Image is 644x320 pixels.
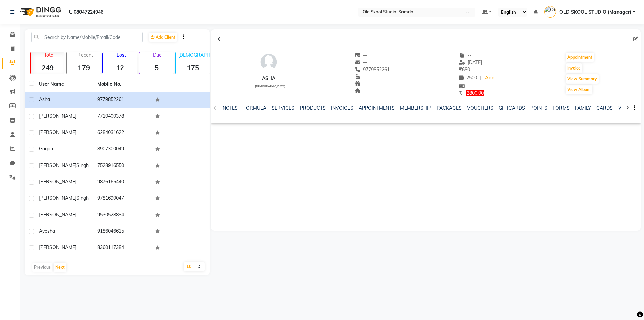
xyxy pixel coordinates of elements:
[39,228,55,234] span: ayesha
[39,162,76,168] span: [PERSON_NAME]
[93,141,152,158] td: 8907300049
[139,63,173,72] strong: 5
[437,105,462,111] a: PACKAGES
[575,105,591,111] a: FAMILY
[566,85,592,94] button: View Album
[69,52,101,58] p: Recent
[93,158,152,174] td: 7528916550
[499,105,525,111] a: GIFTCARDS
[93,174,152,191] td: 9876165440
[355,81,367,87] span: --
[553,105,570,111] a: FORMS
[259,52,279,72] img: avatar
[618,105,637,111] a: WALLET
[459,66,470,73] span: 680
[103,63,137,72] strong: 12
[359,105,395,111] a: APPOINTMENTS
[149,33,177,42] a: Add Client
[484,73,495,83] a: Add
[31,32,143,42] input: Search by Name/Mobile/Email/Code
[355,88,367,94] span: --
[480,74,481,81] span: |
[214,33,228,45] div: Back to Client
[566,74,599,84] button: View Summary
[93,191,152,207] td: 9781690047
[39,146,53,152] span: gagan
[39,195,76,201] span: [PERSON_NAME]
[459,75,477,81] span: 2500
[74,3,103,21] b: 08047224946
[76,195,89,201] span: singh
[39,129,76,135] span: [PERSON_NAME]
[76,162,89,168] span: singh
[31,63,65,72] strong: 249
[93,224,152,240] td: 9186046615
[272,105,294,111] a: SERVICES
[300,105,326,111] a: PRODUCTS
[459,90,462,96] span: ₹
[93,240,152,257] td: 8360117384
[459,66,462,73] span: ₹
[93,92,152,108] td: 9779852261
[176,63,210,72] strong: 175
[178,52,210,58] p: [DEMOGRAPHIC_DATA]
[33,52,65,58] p: Total
[54,263,66,272] button: Next
[400,105,431,111] a: MEMBERSHIP
[35,77,93,92] th: User Name
[355,66,390,73] span: 9779852261
[39,113,76,119] span: [PERSON_NAME]
[67,63,101,72] strong: 179
[466,90,484,96] span: 2800.00
[559,9,631,16] span: OLD SKOOL STUDIO (Manager)
[530,105,547,111] a: POINTS
[39,179,76,185] span: [PERSON_NAME]
[39,96,50,102] span: Asha
[355,59,367,65] span: --
[17,3,63,21] img: logo
[223,105,238,111] a: NOTES
[106,52,137,58] p: Lost
[566,53,594,62] button: Appointment
[93,108,152,125] td: 7710400378
[39,212,76,218] span: [PERSON_NAME]
[93,125,152,141] td: 6284031622
[39,244,76,250] span: [PERSON_NAME]
[93,207,152,224] td: 9530528884
[355,52,367,58] span: --
[459,59,482,65] span: [DATE]
[544,6,556,18] img: OLD SKOOL STUDIO (Manager)
[252,75,285,82] div: Asha
[243,105,266,111] a: FORMULA
[467,105,493,111] a: VOUCHERS
[331,105,353,111] a: INVOICES
[141,52,173,58] p: Due
[93,77,152,92] th: Mobile No.
[255,85,285,88] span: [DEMOGRAPHIC_DATA]
[355,74,367,80] span: --
[459,52,472,58] span: --
[566,63,582,73] button: Invoice
[596,105,613,111] a: CARDS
